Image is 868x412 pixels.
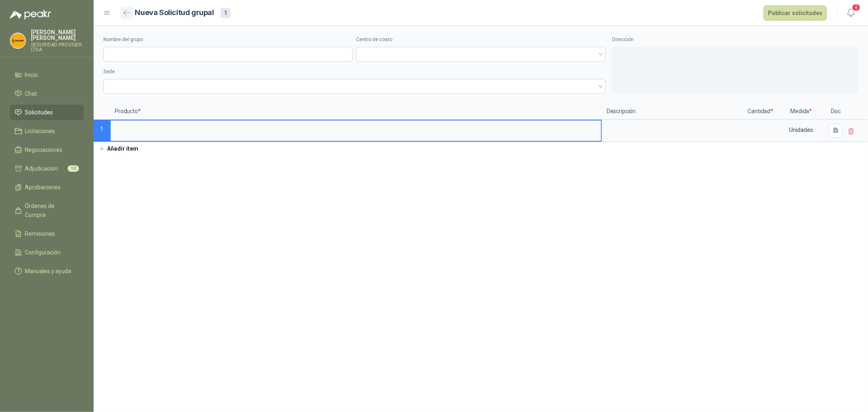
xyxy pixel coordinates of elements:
[68,165,79,172] span: 12
[31,29,84,41] p: [PERSON_NAME] [PERSON_NAME]
[10,161,84,176] a: Adjudicación12
[777,103,826,120] p: Medida
[135,7,214,19] h2: Nueva Solicitud grupal
[10,180,84,195] a: Aprobaciones
[110,103,602,120] p: Producto
[10,123,84,139] a: Licitaciones
[844,6,858,20] button: 4
[10,10,51,20] img: Logo peakr
[10,86,84,101] a: Chat
[10,33,26,48] img: Company Logo
[25,229,55,238] span: Remisiones
[25,267,72,276] span: Manuales y ayuda
[25,145,63,154] span: Negociaciones
[763,5,827,21] button: Publicar solicitudes
[94,120,110,142] p: 1
[10,226,84,241] a: Remisiones
[356,36,606,44] label: Centro de costo
[612,36,858,44] label: Dirección
[25,70,38,79] span: Inicio
[852,4,861,11] span: 4
[25,89,37,98] span: Chat
[10,105,84,120] a: Solicitudes
[103,68,606,76] label: Sede
[25,202,76,219] span: Órdenes de Compra
[10,263,84,279] a: Manuales y ayuda
[25,108,53,117] span: Solicitudes
[826,103,846,120] p: Doc
[744,103,777,120] p: Cantidad
[602,103,744,120] p: Descripción
[778,121,825,139] div: Unidades
[25,248,61,257] span: Configuración
[25,164,58,173] span: Adjudicación
[10,198,84,223] a: Órdenes de Compra
[10,142,84,158] a: Negociaciones
[25,183,61,192] span: Aprobaciones
[10,245,84,260] a: Configuración
[94,142,144,156] button: Añadir ítem
[10,67,84,83] a: Inicio
[31,42,84,52] p: SEGURIDAD PROVISER LTDA
[25,127,55,136] span: Licitaciones
[103,36,353,44] label: Nombre del grupo
[221,8,230,18] div: 1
